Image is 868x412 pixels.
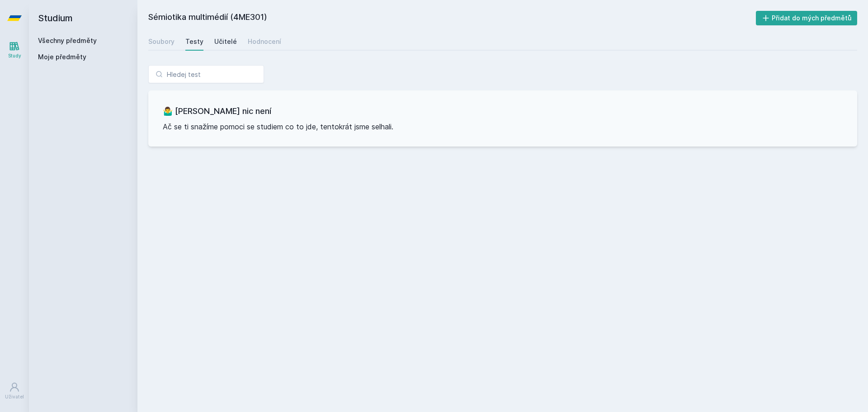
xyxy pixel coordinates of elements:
div: Učitelé [214,37,237,46]
h3: 🤷‍♂️ [PERSON_NAME] nic není [163,105,843,118]
h2: Sémiotika multimédií (4ME301) [148,11,756,25]
a: Uživatel [2,377,27,405]
button: Přidat do mých předmětů [756,11,858,25]
div: Study [8,52,21,59]
a: Všechny předměty [38,37,97,44]
p: Ač se ti snažíme pomoci se studiem co to jde, tentokrát jsme selhali. [163,121,843,132]
a: Hodnocení [248,33,281,51]
div: Soubory [148,37,175,46]
a: Soubory [148,33,175,51]
span: Moje předměty [38,52,86,62]
div: Hodnocení [248,37,281,46]
div: Testy [185,37,203,46]
a: Učitelé [214,33,237,51]
a: Study [2,36,27,64]
a: Testy [185,33,203,51]
div: Uživatel [5,393,24,400]
input: Hledej test [148,65,264,83]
